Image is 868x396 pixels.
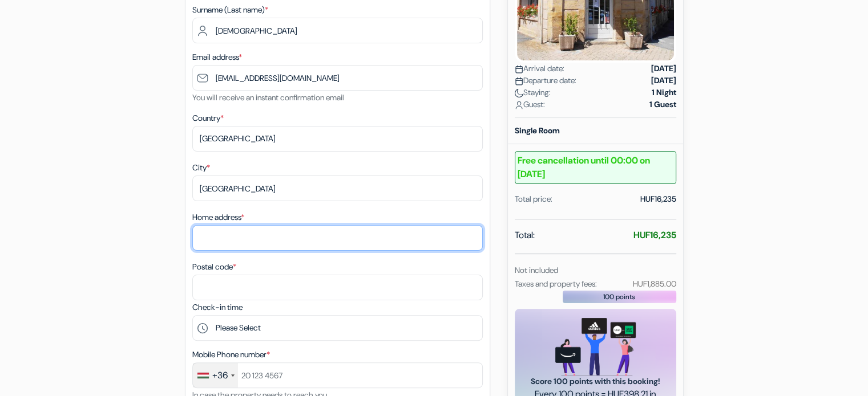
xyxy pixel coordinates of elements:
span: Staying: [515,87,551,99]
label: Email address [192,51,242,63]
div: Total price: [515,193,552,205]
div: +36 [212,369,228,382]
input: Enter email address [192,65,483,91]
div: Hungary (Magyarország): +36 [193,363,238,387]
input: 20 123 4567 [192,362,483,388]
label: Country [192,112,224,124]
strong: 1 Guest [649,99,676,111]
label: Mobile Phone number [192,349,270,361]
img: gift_card_hero_new.png [555,318,636,375]
label: City [192,162,210,174]
span: Departure date: [515,75,576,87]
b: Single Room [515,125,560,136]
label: Check-in time [192,301,243,313]
strong: HUF16,235 [633,229,676,241]
span: Arrival date: [515,63,564,75]
div: HUF16,235 [640,193,676,205]
span: Score 100 points with this booking! [528,375,663,387]
img: moon.svg [515,89,523,97]
span: Guest: [515,99,545,111]
small: Taxes and property fees: [515,279,597,289]
small: You will receive an instant confirmation email [192,92,344,103]
b: Free cancellation until 00:00 on [DATE] [515,151,676,184]
input: Enter last name [192,18,483,43]
span: Total: [515,228,535,242]
strong: [DATE] [651,63,676,75]
small: HUF1,885.00 [632,279,676,289]
img: calendar.svg [515,65,523,74]
label: Surname (Last name) [192,4,268,16]
small: Not included [515,265,558,275]
img: user_icon.svg [515,101,523,109]
strong: 1 Night [652,87,676,99]
span: 100 points [603,292,635,302]
label: Home address [192,211,244,223]
strong: [DATE] [651,75,676,87]
img: calendar.svg [515,77,523,85]
label: Postal code [192,261,236,273]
